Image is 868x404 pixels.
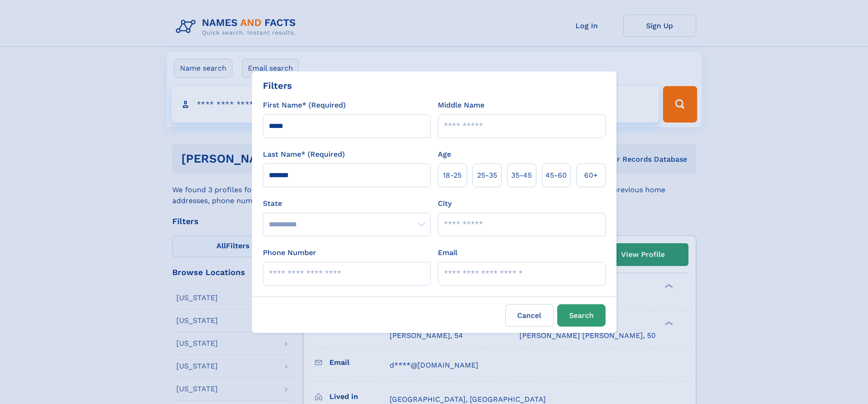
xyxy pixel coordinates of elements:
[477,170,497,181] span: 25‑35
[263,100,346,111] label: First Name* (Required)
[505,304,554,327] label: Cancel
[438,198,452,209] label: City
[263,247,316,258] label: Phone Number
[263,198,431,209] label: State
[511,170,532,181] span: 35‑45
[443,170,462,181] span: 18‑25
[263,149,345,160] label: Last Name* (Required)
[438,247,457,258] label: Email
[545,170,567,181] span: 45‑60
[557,304,606,327] button: Search
[438,100,484,111] label: Middle Name
[263,79,292,92] div: Filters
[584,170,598,181] span: 60+
[438,149,451,160] label: Age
